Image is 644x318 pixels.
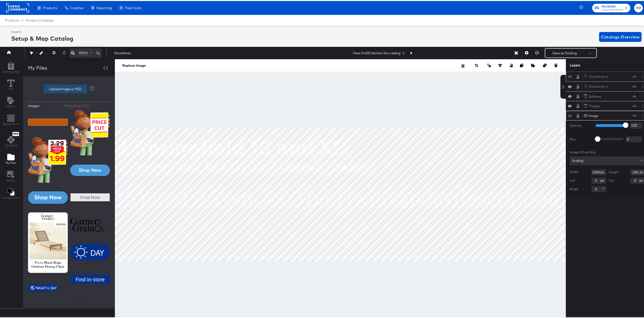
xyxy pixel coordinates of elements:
[609,177,614,182] label: Top
[589,113,598,117] div: Image
[28,103,60,107] button: Images
[602,3,623,8] span: Accounts
[3,169,18,183] button: Assets
[570,136,592,141] label: Blur
[584,103,601,108] button: Theater
[64,103,110,107] button: Photoshop (PSD)
[407,48,414,57] button: Next Product
[8,86,14,90] span: Text
[589,103,600,108] div: Theater
[584,93,602,98] button: Address
[584,73,609,78] button: Showtimes 2
[3,121,19,125] span: Background
[545,48,584,57] button: Save as Existing
[592,3,630,11] button: AccountsKargo Brand Demos
[79,50,88,54] span: 584%
[5,160,16,164] span: My Files
[11,33,73,42] div: Setup & Map Catalog
[64,103,90,107] div: Photoshop (PSD)
[634,3,643,11] button: AM
[570,177,575,182] label: Left
[353,50,400,55] div: View first 20 items in the catalog
[5,143,17,146] span: My Brand
[601,32,640,39] span: Catalogs Overview
[599,31,642,41] button: Catalogs Overview
[584,112,599,117] button: Image
[125,5,141,9] span: Feed Suite
[97,5,112,9] span: Reporting
[2,69,19,73] span: Catalog Data
[572,157,583,162] span: Scaling
[2,151,19,165] button: Add Files
[122,62,146,67] button: Replace Image
[11,29,73,33] div: Assets
[3,95,19,109] button: Add Text
[531,63,535,66] svg: Paste image
[570,169,579,173] label: Width
[520,62,525,67] button: Copy image
[12,131,19,135] span: New
[589,93,602,98] div: Address
[589,83,609,88] div: Showtimes 1
[19,17,26,21] span: /
[2,195,20,199] span: Canvas Color
[2,130,20,148] button: NewMy Brand
[6,103,16,107] span: Objects
[570,62,620,67] div: Layers
[570,186,579,190] label: Angle
[570,122,592,127] label: Opacity
[589,73,609,78] div: Showtimes 2
[609,169,619,173] label: Height
[28,63,47,70] div: My Files
[28,103,39,107] div: Images
[636,4,641,10] span: AM
[5,17,19,21] span: Products
[461,63,465,66] svg: Remove background
[602,7,623,11] span: Kargo Brand Demos
[70,5,83,9] span: Creative
[4,78,18,92] button: Text
[43,5,57,9] span: Products
[584,83,609,88] button: Showtimes 1
[6,177,15,181] span: Assets
[531,62,536,67] button: Paste image
[520,63,523,66] svg: Copy image
[26,17,53,21] a: Product Catalogs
